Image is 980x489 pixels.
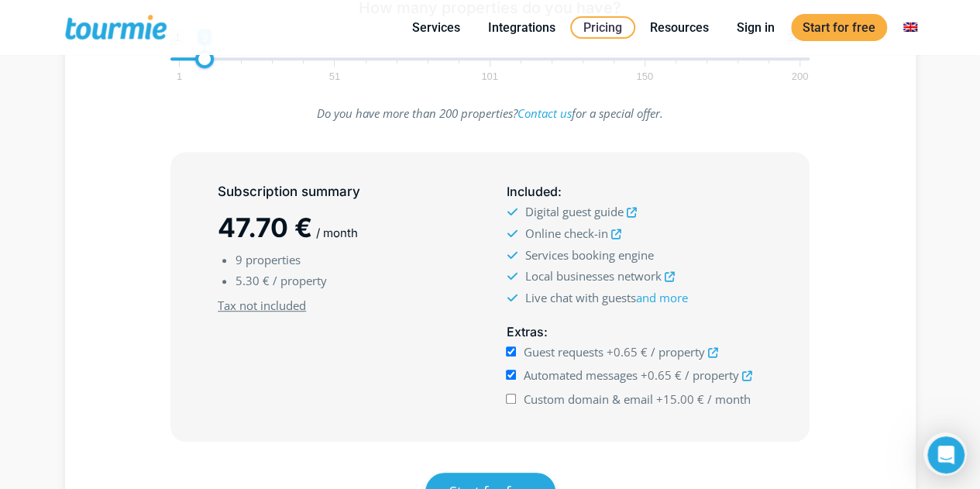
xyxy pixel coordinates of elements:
[506,184,557,199] span: Included
[506,182,762,201] h5: :
[476,18,567,37] a: Integrations
[524,226,607,241] span: Online check-in
[273,273,327,288] span: / property
[923,432,967,476] iframe: Intercom live chat εκκίνηση ανακάλυψης
[725,18,786,37] a: Sign in
[638,18,720,37] a: Resources
[236,273,270,288] span: 5.30 €
[635,290,687,305] a: and more
[524,247,653,263] span: Services booking engine
[524,204,623,219] span: Digital guest guide
[524,391,653,407] span: Custom domain & email
[524,290,687,305] span: Live chat with guests
[524,344,603,360] span: Guest requests
[327,73,342,80] span: 51
[518,105,572,121] a: Contact us
[570,16,635,39] a: Pricing
[401,18,472,37] a: Services
[506,324,543,339] span: Extras
[218,298,306,313] u: Tax not included
[218,212,312,243] span: 47.70 €
[789,73,811,80] span: 200
[656,391,704,407] span: +15.00 €
[506,322,762,342] h5: :
[236,252,242,267] span: 9
[607,344,648,360] span: +0.65 €
[479,73,500,80] span: 101
[707,391,751,407] span: / month
[524,367,638,383] span: Automated messages
[174,73,184,80] span: 1
[641,367,682,383] span: +0.65 €
[170,103,810,124] p: Do you have more than 200 properties? for a special offer.
[634,73,655,80] span: 150
[927,436,965,474] iframe: Intercom live chat
[685,367,739,383] span: / property
[651,344,705,360] span: / property
[246,252,301,267] span: properties
[218,182,473,201] h5: Subscription summary
[316,226,358,240] span: / month
[791,14,887,41] a: Start for free
[524,268,661,284] span: Local businesses network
